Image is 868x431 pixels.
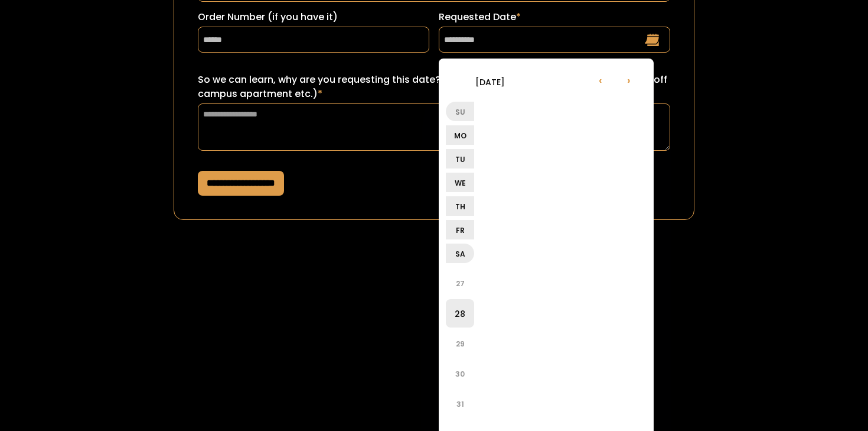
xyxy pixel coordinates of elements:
[446,359,474,388] li: 30
[615,66,643,94] li: ›
[446,196,474,216] li: Th
[446,173,474,192] li: We
[446,149,474,168] li: Tu
[446,244,474,263] li: Sa
[446,67,534,96] li: [DATE]
[446,390,474,418] li: 31
[446,125,474,145] li: Mo
[446,220,474,239] li: Fr
[586,66,615,94] li: ‹
[446,299,474,328] li: 28
[198,73,670,101] label: So we can learn, why are you requesting this date? (ex: sorority recruitment, lease turn over for...
[198,10,429,24] label: Order Number (if you have it)
[446,102,474,121] li: Su
[446,329,474,358] li: 29
[439,10,670,24] label: Requested Date
[446,269,474,297] li: 27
